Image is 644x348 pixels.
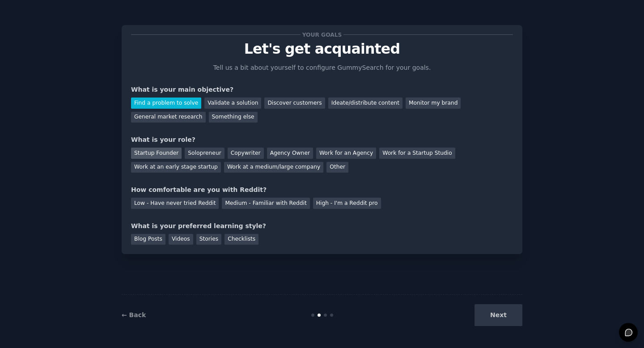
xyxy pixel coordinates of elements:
div: Find a problem to solve [131,98,201,109]
div: Medium - Familiar with Reddit [222,198,309,209]
div: Copywriter [228,148,264,159]
div: Validate a solution [204,98,261,109]
div: Checklists [225,234,258,245]
span: Your goals [301,30,343,39]
div: How comfortable are you with Reddit? [131,185,513,195]
div: Low - Have never tried Reddit [131,198,219,209]
div: Other [326,162,348,173]
p: Tell us a bit about yourself to configure GummySearch for your goals. [209,63,435,72]
div: Ideate/distribute content [328,98,402,109]
div: Stories [196,234,221,245]
a: ← Back [122,311,146,318]
div: Discover customers [264,98,325,109]
div: High - I'm a Reddit pro [313,198,381,209]
p: Let's get acquainted [131,41,513,57]
div: Work at an early stage startup [131,162,221,173]
div: Videos [169,234,193,245]
div: Agency Owner [267,148,313,159]
div: General market research [131,112,206,123]
div: Work for an Agency [316,148,376,159]
div: Work for a Startup Studio [379,148,455,159]
div: Startup Founder [131,148,182,159]
div: Blog Posts [131,234,165,245]
div: What is your role? [131,135,513,144]
div: What is your preferred learning style? [131,221,513,231]
div: Something else [209,112,258,123]
div: Solopreneur [185,148,224,159]
div: Monitor my brand [406,98,461,109]
div: What is your main objective? [131,85,513,94]
div: Work at a medium/large company [224,162,323,173]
